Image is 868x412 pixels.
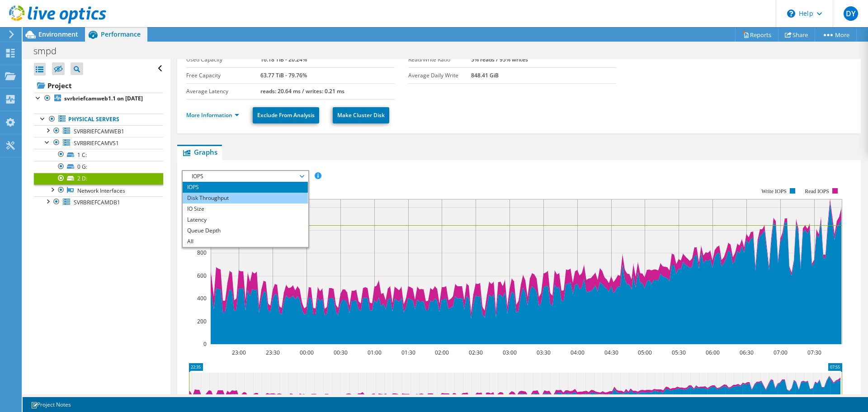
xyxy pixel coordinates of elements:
text: 03:00 [503,349,517,356]
b: 63.77 TiB - 79.76% [260,71,307,79]
text: 01:30 [401,349,415,356]
span: Performance [101,30,141,38]
text: 05:00 [638,349,652,356]
text: 07:00 [774,349,788,356]
a: 0 G: [34,161,163,173]
text: 00:00 [300,349,314,356]
b: 5% reads / 95% writes [471,56,528,63]
span: SVRBRIEFCAMDB1 [74,199,120,206]
text: 06:00 [706,349,720,356]
a: More [815,28,857,42]
a: Physical Servers [34,114,163,125]
li: IO Size [183,204,308,214]
a: Share [778,28,815,42]
li: Disk Throughput [183,193,308,204]
text: 200 [197,317,207,325]
text: 02:30 [469,349,483,356]
a: SVRBRIEFCAMVS1 [34,137,163,149]
a: SVRBRIEFCAMDB1 [34,196,163,208]
li: IOPS [183,182,308,193]
a: 1 C: [34,149,163,161]
text: 04:00 [571,349,585,356]
b: 16.18 TiB - 20.24% [260,56,307,63]
svg: \n [787,9,795,18]
a: svrbriefcamweb1.1 on [DATE] [34,93,163,104]
label: Average Latency [186,87,260,96]
label: Free Capacity [186,71,260,80]
text: Write IOPS [761,188,787,194]
text: 04:30 [604,349,618,356]
li: All [183,236,308,247]
li: Queue Depth [183,225,308,236]
text: 01:00 [368,349,382,356]
a: Project Notes [24,399,77,410]
text: 00:30 [334,349,348,356]
span: SVRBRIEFCAMWEB1 [74,128,124,135]
a: Network Interfaces [34,185,163,196]
a: Reports [735,28,778,42]
span: DY [844,6,858,21]
li: Latency [183,214,308,225]
text: 05:30 [672,349,686,356]
label: Used Capacity [186,55,260,64]
text: 02:00 [435,349,449,356]
b: 848.41 GiB [471,71,499,79]
a: SVRBRIEFCAMWEB1 [34,125,163,137]
b: reads: 20.64 ms / writes: 0.21 ms [260,87,344,95]
text: 03:30 [537,349,551,356]
text: 800 [197,249,207,256]
a: More Information [186,111,239,119]
a: Make Cluster Disk [333,107,389,123]
label: Read/Write Ratio [408,55,471,64]
span: Environment [38,30,78,38]
a: Exclude From Analysis [253,107,319,123]
text: 23:30 [266,349,280,356]
span: IOPS [187,171,303,182]
a: Project [34,78,163,93]
b: svrbriefcamweb1.1 on [DATE] [64,95,143,102]
text: 600 [197,272,207,279]
label: Average Daily Write [408,71,471,80]
span: Graphs [182,147,217,156]
text: 23:00 [232,349,246,356]
a: 2 D: [34,173,163,185]
text: 06:30 [740,349,754,356]
text: Read IOPS [805,188,830,194]
text: 07:30 [807,349,821,356]
h1: smpd [29,46,71,56]
text: 400 [197,294,207,302]
text: 0 [203,340,207,348]
span: SVRBRIEFCAMVS1 [74,139,119,147]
